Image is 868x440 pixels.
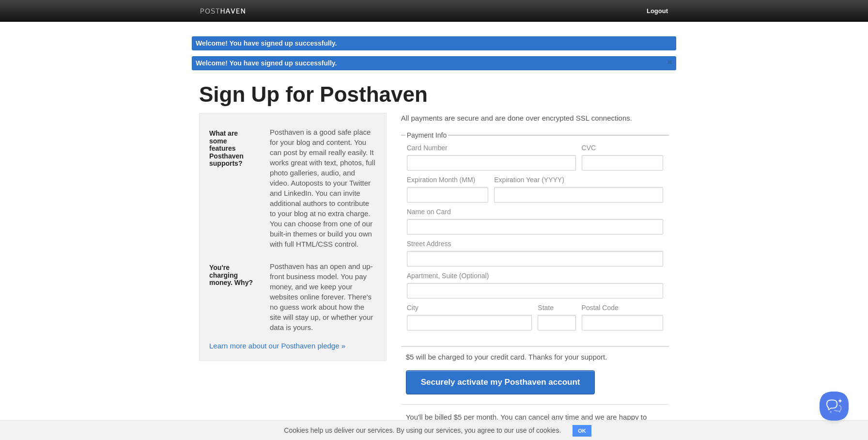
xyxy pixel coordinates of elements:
[209,342,345,350] a: Learn more about our Posthaven pledge »
[406,412,664,432] p: You'll be billed $5 per month. You can cancel any time and we are happy to refund your payment if...
[820,392,849,421] iframe: Help Scout Beacon - Open
[406,370,595,394] input: Securely activate my Posthaven account
[196,59,337,67] span: Welcome! You have signed up successfully.
[407,208,663,218] label: Name on Card
[494,176,663,186] label: Expiration Year (YYYY)
[199,83,669,106] h1: Sign Up for Posthaven
[270,261,376,332] p: Posthaven has an open and up-front business model. You pay money, and we keep your websites onlin...
[573,425,591,437] button: OK
[407,144,576,154] label: Card Number
[538,304,575,314] label: State
[582,144,663,154] label: CVC
[405,132,449,139] legend: Payment Info
[200,8,246,16] img: Posthaven-bar
[407,304,532,314] label: City
[407,272,663,282] label: Apartment, Suite (Optional)
[407,176,488,186] label: Expiration Month (MM)
[274,421,571,440] span: Cookies help us deliver our services. By using our services, you agree to our use of cookies.
[401,113,669,123] p: All payments are secure and are done over encrypted SSL connections.
[209,130,255,167] h5: What are some features Posthaven supports?
[192,36,676,50] div: Welcome! You have signed up successfully.
[407,240,663,250] label: Street Address
[270,127,376,249] p: Posthaven is a good safe place for your blog and content. You can post by email really easily. It...
[406,352,664,362] p: $5 will be charged to your credit card. Thanks for your support.
[665,56,674,68] a: ×
[209,264,255,286] h5: You're charging money. Why?
[582,304,663,314] label: Postal Code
